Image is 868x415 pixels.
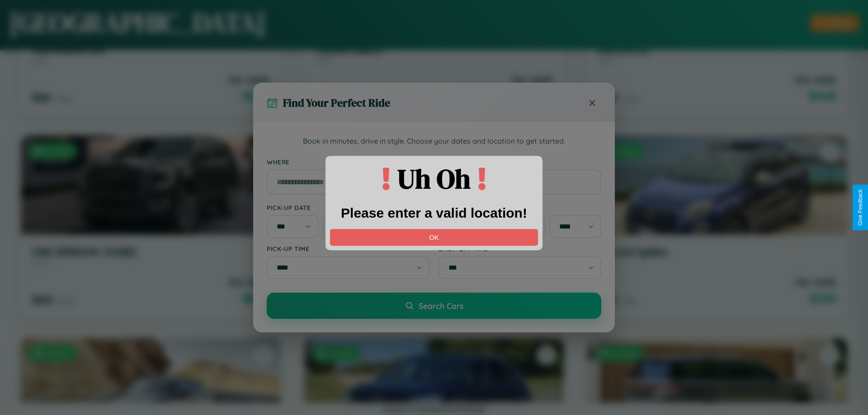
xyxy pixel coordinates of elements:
label: Where [267,158,601,166]
p: Book in minutes, drive in style. Choose your dates and location to get started. [267,135,601,147]
label: Drop-off Date [439,204,601,211]
label: Pick-up Date [267,204,429,211]
h3: Find Your Perfect Ride [283,95,390,110]
label: Pick-up Time [267,245,429,252]
label: Drop-off Time [439,245,601,252]
span: Search Cars [419,301,463,311]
